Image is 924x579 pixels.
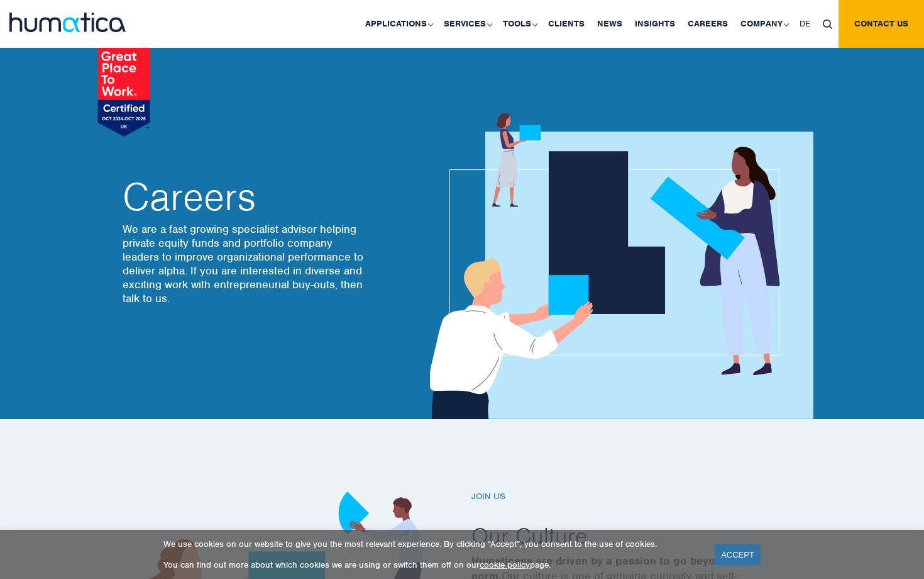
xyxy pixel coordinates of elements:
span: DE [800,18,810,29]
a: cookie policy [480,559,530,570]
a: ACCEPT [715,544,761,565]
h2: Careers [123,178,368,216]
img: search_icon [823,20,832,29]
img: about_banner1 [418,113,813,419]
p: We are a fast growing specialist advisor helping private equity funds and portfolio company leade... [123,222,368,305]
h6: Join us [471,492,811,502]
h2: Our Culture [471,521,811,550]
img: logo [9,13,126,32]
p: You can find out more about which cookies we are using or switch them off on our page. [163,559,699,570]
p: We use cookies on our website to give you the most relevant experience. By clicking “Accept”, you... [163,539,699,549]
